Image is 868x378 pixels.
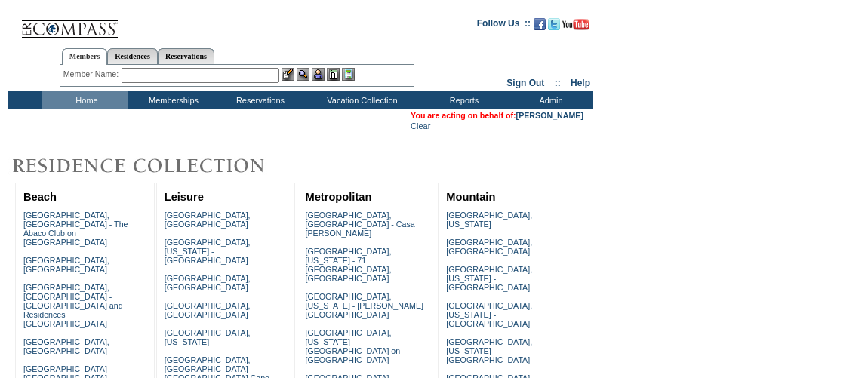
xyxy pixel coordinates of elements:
img: Destinations by Exclusive Resorts [8,151,302,181]
img: Follow us on Twitter [548,18,560,30]
a: [GEOGRAPHIC_DATA], [US_STATE] - [GEOGRAPHIC_DATA] on [GEOGRAPHIC_DATA] [305,328,400,364]
td: Home [42,91,128,109]
a: Follow us on Twitter [548,23,560,32]
a: [GEOGRAPHIC_DATA], [GEOGRAPHIC_DATA] - Casa [PERSON_NAME] [305,211,414,238]
a: [GEOGRAPHIC_DATA], [GEOGRAPHIC_DATA] [23,256,109,274]
a: [GEOGRAPHIC_DATA], [GEOGRAPHIC_DATA] - The Abaco Club on [GEOGRAPHIC_DATA] [23,211,128,247]
img: b_calculator.gif [342,68,355,81]
a: [PERSON_NAME] [516,111,583,120]
span: You are acting on behalf of: [411,111,583,120]
td: Reports [419,91,506,109]
a: [GEOGRAPHIC_DATA], [GEOGRAPHIC_DATA] [165,301,251,319]
img: Reservations [327,68,340,81]
a: Beach [23,191,57,203]
a: Leisure [165,191,204,203]
a: [GEOGRAPHIC_DATA], [US_STATE] - [GEOGRAPHIC_DATA] [446,265,532,292]
a: Sign Out [506,78,544,88]
a: [GEOGRAPHIC_DATA], [GEOGRAPHIC_DATA] [165,211,251,229]
a: Reservations [158,48,214,64]
a: Become our fan on Facebook [534,23,546,32]
td: Reservations [215,91,302,109]
a: Help [571,78,590,88]
td: Memberships [128,91,215,109]
a: [GEOGRAPHIC_DATA], [US_STATE] - [PERSON_NAME][GEOGRAPHIC_DATA] [305,292,423,319]
a: Members [62,48,108,65]
td: Follow Us :: [477,17,531,35]
img: Compass Home [20,8,119,38]
img: b_edit.gif [282,68,294,81]
span: :: [555,78,561,88]
a: Residences [107,48,158,64]
div: Member Name: [63,68,122,81]
a: [GEOGRAPHIC_DATA], [GEOGRAPHIC_DATA] - [GEOGRAPHIC_DATA] and Residences [GEOGRAPHIC_DATA] [23,283,123,328]
a: [GEOGRAPHIC_DATA], [GEOGRAPHIC_DATA] [23,337,109,355]
img: View [297,68,309,81]
img: Become our fan on Facebook [534,18,546,30]
a: [GEOGRAPHIC_DATA], [GEOGRAPHIC_DATA] [165,274,251,292]
a: [GEOGRAPHIC_DATA], [US_STATE] - [GEOGRAPHIC_DATA] [446,301,532,328]
a: [GEOGRAPHIC_DATA], [US_STATE] [446,211,532,229]
td: Vacation Collection [302,91,419,109]
a: [GEOGRAPHIC_DATA], [US_STATE] - [GEOGRAPHIC_DATA] [165,238,251,265]
a: [GEOGRAPHIC_DATA], [US_STATE] [165,328,251,346]
a: Mountain [446,191,495,203]
img: Subscribe to our YouTube Channel [562,19,589,30]
a: [GEOGRAPHIC_DATA], [GEOGRAPHIC_DATA] [446,238,532,256]
a: [GEOGRAPHIC_DATA], [US_STATE] - 71 [GEOGRAPHIC_DATA], [GEOGRAPHIC_DATA] [305,247,391,283]
a: Metropolitan [305,191,371,203]
a: Clear [411,121,430,131]
a: Subscribe to our YouTube Channel [562,23,589,32]
img: Impersonate [312,68,325,81]
a: [GEOGRAPHIC_DATA], [US_STATE] - [GEOGRAPHIC_DATA] [446,337,532,364]
td: Admin [506,91,593,109]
